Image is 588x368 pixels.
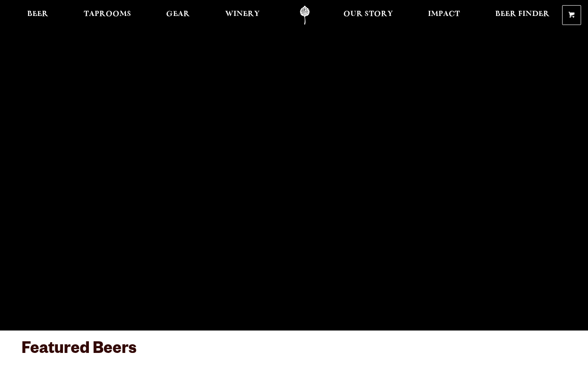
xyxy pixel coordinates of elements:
[225,11,260,18] span: Winery
[428,11,460,18] span: Impact
[289,6,321,25] a: Odell Home
[22,6,54,25] a: Beer
[495,11,550,18] span: Beer Finder
[343,11,393,18] span: Our Story
[84,11,131,18] span: Taprooms
[160,6,195,25] a: Gear
[220,6,265,25] a: Winery
[22,339,566,365] h3: Featured Beers
[27,11,48,18] span: Beer
[166,11,190,18] span: Gear
[338,6,399,25] a: Our Story
[78,6,137,25] a: Taprooms
[490,6,555,25] a: Beer Finder
[422,6,465,25] a: Impact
